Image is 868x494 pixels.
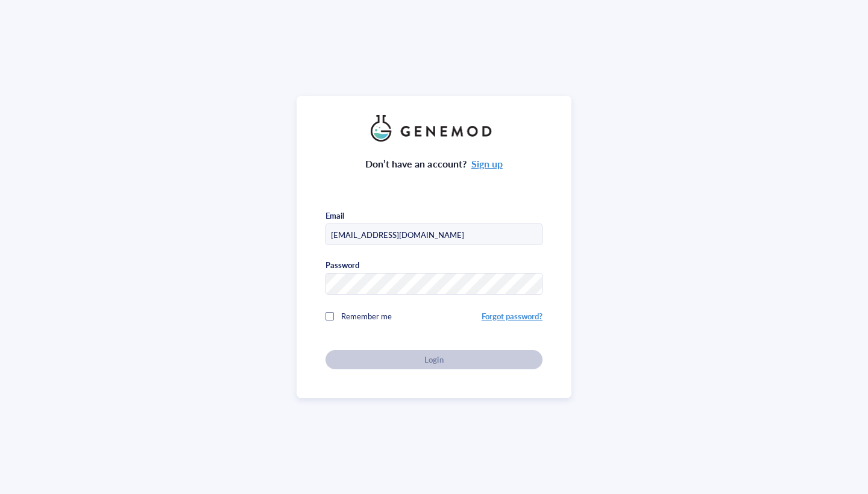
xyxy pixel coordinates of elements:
[365,156,503,172] div: Don’t have an account?
[325,260,359,270] div: Password
[482,310,542,322] a: Forgot password?
[471,157,503,170] a: Sign up
[371,115,497,142] img: genemod_logo_light-BcqUzbGq.png
[325,210,344,221] div: Email
[341,310,392,322] span: Remember me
